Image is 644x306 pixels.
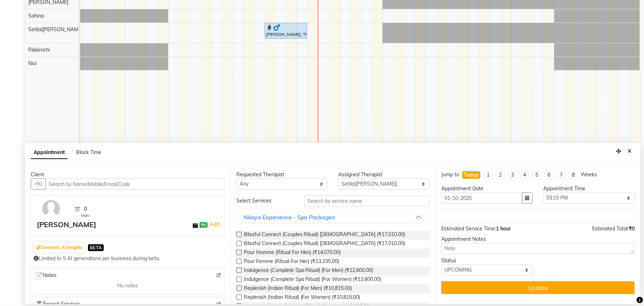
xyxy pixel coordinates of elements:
div: Today [464,171,479,179]
span: Notes [34,271,56,281]
input: Search by service name [304,195,429,206]
span: 0 [84,205,87,213]
span: Blissful Connect (Couples Ritual) [DEMOGRAPHIC_DATA] (₹17,010.00) [244,240,405,249]
span: Pour Femme (Ritual For Her) (₹13,335.00) [244,258,339,267]
div: Requested Therapist [236,171,328,178]
span: Pour Homme (Ritual For Him) (₹14,070.00) [244,249,341,258]
img: avatar [41,199,62,219]
span: Replenish (Indian Ritual) (For Women) (₹10,815.00) [244,293,360,302]
span: 1 hour [496,225,511,232]
span: Replenish (Indian Ritual) (For Men) (₹10,815.00) [244,285,352,293]
span: Appointment [31,146,68,159]
span: Visits [81,213,90,218]
span: Estimated Total: [592,225,629,232]
div: Limited to 5 AI generations per business during beta. [34,255,222,262]
span: ₹0 [200,222,207,228]
div: Jump to [441,171,459,178]
span: Rikkimchi [28,47,50,53]
button: Update [441,281,635,294]
li: 2 [496,171,505,179]
span: Indulgence (Complete Spa Ritual) (For Men) (₹12,600.00) [244,267,373,276]
span: ₹0 [629,225,635,232]
a: Add [208,220,221,229]
li: 5 [532,171,541,179]
div: Select Services [231,197,299,205]
button: Nilaya Experience - Spa Packages [239,211,427,224]
span: Sahina [28,13,44,19]
div: Nilaya Experience - Spa Packages [244,213,335,221]
li: 3 [508,171,517,179]
input: Search by Name/Mobile/Email/Code [45,178,225,190]
span: Nivi [28,60,36,67]
span: Estimated Service Time: [441,225,496,232]
span: No notes [117,282,138,290]
div: [PERSON_NAME], TK01, 03:15 PM-04:15 PM, Traditional Swedish Relaxation Therapy (For Men) 60 Min [265,24,306,38]
div: Client [31,171,225,178]
li: 4 [520,171,529,179]
li: 1 [483,171,493,179]
span: | [207,220,221,229]
div: Weeks [581,171,597,178]
div: Status [441,257,532,264]
span: Setila([PERSON_NAME]) [28,26,84,33]
button: Generate AI Insights [34,243,84,253]
span: Indulgence (Complete Spa Ritual) (For Women) (₹12,600.00) [244,276,382,285]
li: 8 [569,171,578,179]
span: Block Time [76,149,101,156]
button: +91 [31,178,46,190]
div: Appointment Time [544,185,635,192]
li: 7 [556,171,566,179]
div: Assigned Therapist [338,171,429,178]
div: Appointment Date [441,185,532,192]
button: Close [624,146,635,157]
div: Appointment Notes [441,235,635,243]
span: Blissful Connect (Couples Ritual) [DEMOGRAPHIC_DATA] (₹17,010.00) [244,231,405,240]
span: BETA [88,244,104,251]
input: yyyy-mm-dd [441,192,522,204]
li: 6 [544,171,554,179]
div: [PERSON_NAME] [37,219,96,230]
